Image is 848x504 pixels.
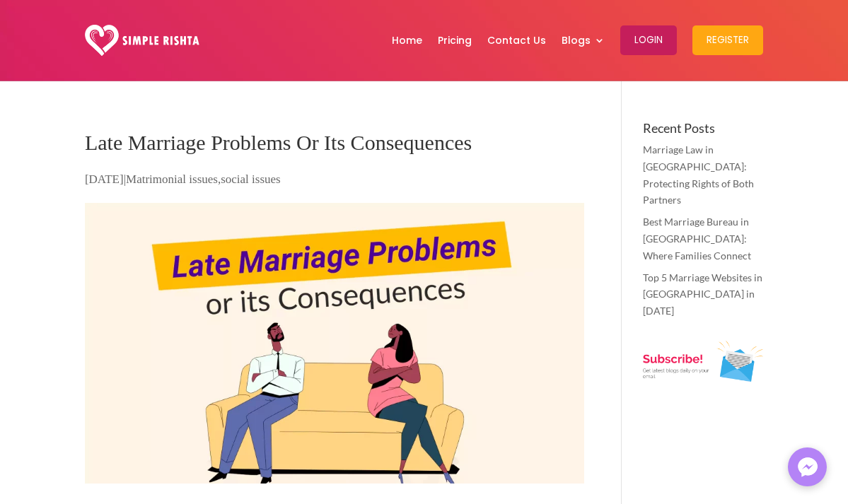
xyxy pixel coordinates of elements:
a: Marriage Law in [GEOGRAPHIC_DATA]: Protecting Rights of Both Partners [643,143,754,206]
a: social issues [221,172,281,186]
a: Contact Us [487,4,546,77]
a: Register [692,4,763,77]
button: Register [692,25,763,55]
a: Top 5 Marriage Websites in [GEOGRAPHIC_DATA] in [DATE] [643,271,762,317]
h1: Late Marriage Problems Or Its Consequences [85,122,584,171]
a: Login [620,4,677,77]
h4: Recent Posts [643,122,763,141]
img: Messenger [794,453,822,481]
button: Login [620,25,677,55]
img: late marriage [85,203,584,484]
a: Blogs [562,4,605,77]
a: Pricing [438,4,472,77]
a: Best Marriage Bureau in [GEOGRAPHIC_DATA]: Where Families Connect [643,216,751,262]
span: [DATE] [85,172,124,186]
p: | , [85,171,584,199]
a: Matrimonial issues [126,172,218,186]
a: Home [392,4,422,77]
